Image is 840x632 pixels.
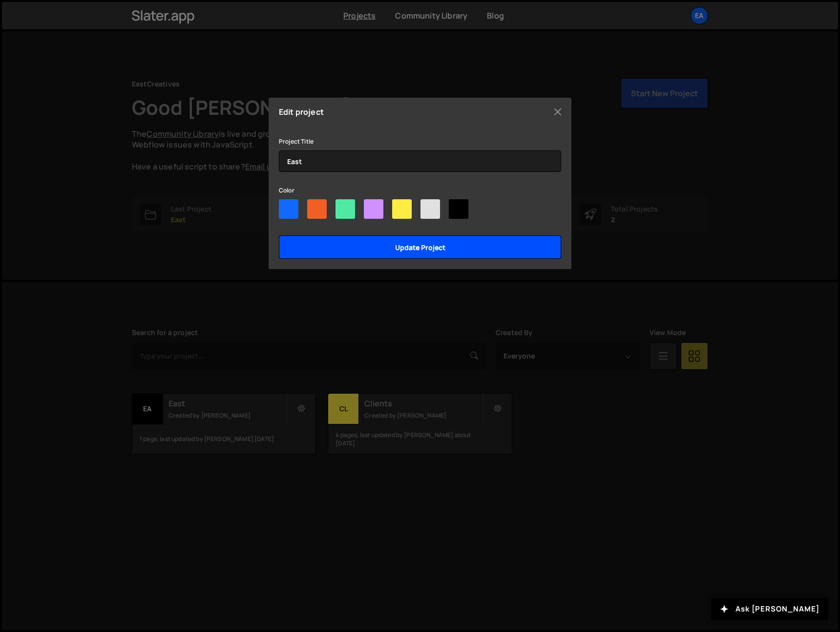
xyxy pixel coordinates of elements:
[279,108,324,116] h5: Edit project
[279,186,294,195] label: Color
[279,235,561,259] input: Update project
[550,105,565,119] button: Close
[279,150,561,172] input: Project name
[279,137,314,147] label: Project Title
[711,598,828,620] button: Ask [PERSON_NAME]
